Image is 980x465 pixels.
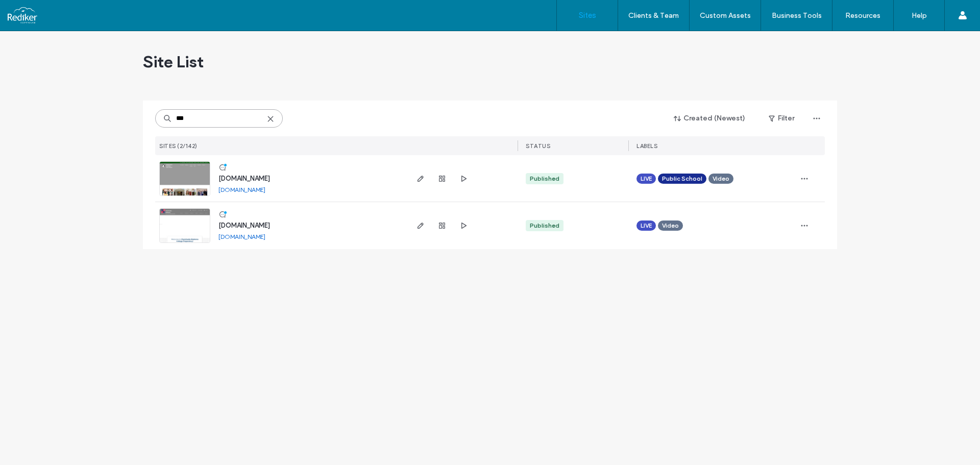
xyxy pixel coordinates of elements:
[845,11,880,20] label: Resources
[662,221,679,230] span: Video
[159,142,198,150] span: SITES (2/142)
[218,175,270,182] a: [DOMAIN_NAME]
[700,11,751,20] label: Custom Assets
[526,142,550,150] span: STATUS
[641,174,652,183] span: LIVE
[636,142,657,150] span: LABELS
[912,11,927,20] label: Help
[665,110,754,127] button: Created (Newest)
[713,174,729,183] span: Video
[579,11,596,20] label: Sites
[641,221,652,230] span: LIVE
[218,222,270,229] a: [DOMAIN_NAME]
[772,11,822,20] label: Business Tools
[218,186,265,193] a: [DOMAIN_NAME]
[23,7,44,16] span: Help
[758,110,804,127] button: Filter
[530,174,559,183] div: Published
[218,233,265,240] a: [DOMAIN_NAME]
[662,174,702,183] span: Public School
[530,221,559,230] div: Published
[143,52,204,72] span: Site List
[628,11,679,20] label: Clients & Team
